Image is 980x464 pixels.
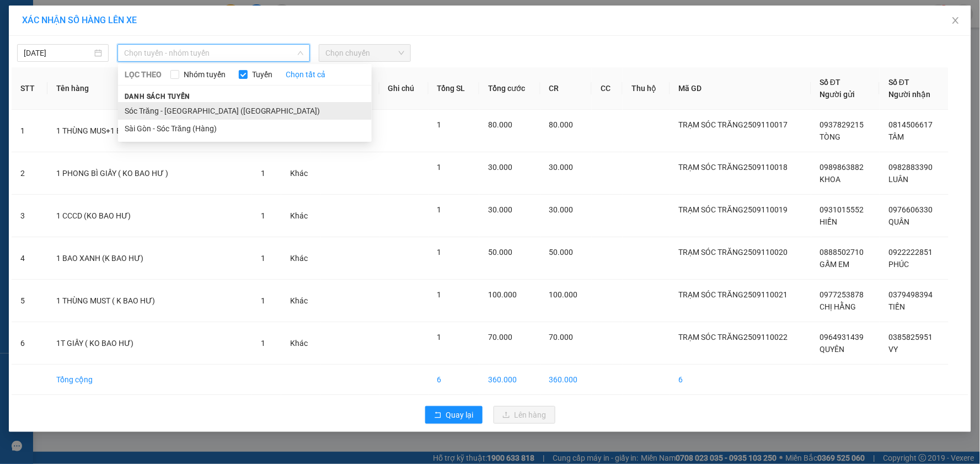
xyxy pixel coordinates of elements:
span: TÒNG [820,132,841,141]
th: CC [592,67,623,110]
td: Tổng cộng [47,365,252,395]
span: VY [888,345,898,354]
span: 50.000 [488,248,512,257]
span: KHOA [820,175,841,184]
td: 6 [670,365,811,395]
td: Khác [281,237,320,280]
span: TRẠM SÓC TRĂNG2509110021 [679,290,788,299]
span: 1 [437,163,442,172]
td: 1 CCCD (KO BAO HƯ) [47,195,252,237]
span: 0977253878 [820,290,864,299]
span: Danh sách tuyến [118,92,197,102]
th: Thu hộ [623,67,670,110]
span: Người gửi [820,90,855,99]
span: 70.000 [549,333,574,342]
span: 30.000 [549,163,574,172]
span: 30.000 [488,163,512,172]
a: Chọn tất cả [286,68,325,81]
span: 0922222851 [888,248,933,257]
span: 1 [437,205,442,214]
input: 12/09/2025 [24,47,92,59]
th: STT [12,67,47,110]
td: Khác [281,280,320,322]
span: 1 [261,254,265,263]
span: 1 [437,333,442,342]
td: Khác [281,322,320,365]
span: 0964931439 [820,333,864,342]
span: Chọn tuyến - nhóm tuyến [124,45,303,61]
span: 50.000 [549,248,574,257]
span: 0888502710 [820,248,864,257]
button: uploadLên hàng [494,406,555,424]
span: TRẠM SÓC TRĂNG2509110018 [679,163,788,172]
th: Ghi chú [379,67,429,110]
span: 0976606330 [888,205,933,214]
span: QUYÊN [820,345,845,354]
span: 0814506617 [888,120,933,129]
td: 6 [429,365,480,395]
span: TRẠM SÓC TRĂNG2509110017 [679,120,788,129]
span: Người nhận [888,90,930,99]
span: HIỀN [820,217,838,226]
span: TÂM [888,132,904,141]
td: 4 [12,237,47,280]
td: 1 [12,110,47,152]
td: 1 PHONG BÌ GIẤY ( KO BAO HƯ ) [47,152,252,195]
td: 6 [12,322,47,365]
td: 1 BAO XANH (K BAO HƯ) [47,237,252,280]
td: Khác [281,195,320,237]
td: 2 [12,152,47,195]
span: CHỊ HẰNG [820,302,856,311]
span: LUÂN [888,175,908,184]
button: rollbackQuay lại [425,406,483,424]
span: 1 [437,290,442,299]
span: QUÂN [888,217,909,226]
span: Tuyến [248,68,277,81]
li: Sài Gòn - Sóc Trăng (Hàng) [118,120,372,137]
span: 0379498394 [888,290,933,299]
td: 360.000 [540,365,592,395]
th: Tên hàng [47,67,252,110]
span: 0982883390 [888,163,933,172]
th: Tổng cước [479,67,540,110]
th: CR [540,67,592,110]
td: Khác [281,152,320,195]
span: TIẾN [888,302,905,311]
span: 0385825951 [888,333,933,342]
span: close [951,16,960,25]
td: 1T GIẤY ( KO BAO HƯ) [47,322,252,365]
span: 80.000 [488,120,512,129]
span: 30.000 [488,205,512,214]
span: GẤM EM [820,260,850,269]
li: Sóc Trăng - [GEOGRAPHIC_DATA] ([GEOGRAPHIC_DATA]) [118,102,372,120]
span: 1 [261,211,265,220]
span: 1 [261,169,265,178]
span: TRẠM SÓC TRĂNG2509110019 [679,205,788,214]
span: TRẠM SÓC TRĂNG2509110022 [679,333,788,342]
span: 0937829215 [820,120,864,129]
td: 1 THÙNG MUS+1 BỌC D/C +1 BỌC ( K B AO HƯ ) [47,110,252,152]
span: 1 [261,296,265,305]
th: Tổng SL [429,67,480,110]
span: 100.000 [549,290,578,299]
span: 0931015552 [820,205,864,214]
span: 1 [261,339,265,348]
td: 5 [12,280,47,322]
span: TRẠM SÓC TRĂNG2509110020 [679,248,788,257]
span: Quay lại [446,409,474,421]
span: 1 [437,120,442,129]
th: Mã GD [670,67,811,110]
span: 100.000 [488,290,517,299]
td: 360.000 [479,365,540,395]
span: Số ĐT [888,78,909,87]
span: 70.000 [488,333,512,342]
span: 80.000 [549,120,574,129]
span: LỌC THEO [125,68,162,81]
span: 0989863882 [820,163,864,172]
button: Close [940,6,971,36]
td: 1 THÙNG MUST ( K BAO HƯ) [47,280,252,322]
span: Chọn chuyến [325,45,404,61]
span: Nhóm tuyến [179,68,230,81]
span: 30.000 [549,205,574,214]
span: PHÚC [888,260,909,269]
